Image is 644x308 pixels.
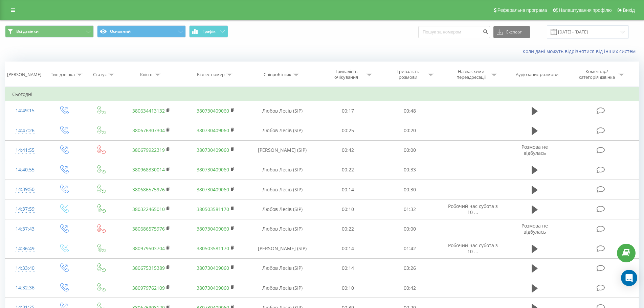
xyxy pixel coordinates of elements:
button: Всі дзвінки [5,25,94,38]
td: 00:17 [317,101,379,121]
div: 14:37:59 [12,203,38,216]
div: Статус [93,72,107,77]
div: Open Intercom Messenger [621,270,637,286]
td: 00:20 [379,121,441,140]
a: 380730409060 [197,127,229,134]
td: 00:30 [379,180,441,199]
td: 00:14 [317,258,379,278]
td: 00:14 [317,239,379,258]
td: Любов Лесів (SIP) [248,101,317,121]
td: 01:32 [379,199,441,219]
td: Любов Лесів (SIP) [248,180,317,199]
div: 14:32:36 [12,281,38,294]
a: 380979762109 [132,285,165,291]
a: 380322465010 [132,206,165,212]
div: 14:41:55 [12,144,38,157]
a: 380730409060 [197,186,229,193]
td: Любов Лесів (SIP) [248,160,317,180]
div: Співробітник [264,72,291,77]
td: 00:42 [317,140,379,160]
td: 00:10 [317,278,379,298]
td: 00:00 [379,140,441,160]
a: 380686575976 [132,226,165,232]
a: 380686575976 [132,186,165,193]
a: 380979503704 [132,245,165,252]
div: 14:39:50 [12,183,38,196]
input: Пошук за номером [418,26,490,38]
a: 380730409060 [197,265,229,271]
button: Основний [97,25,186,38]
td: 01:42 [379,239,441,258]
td: [PERSON_NAME] (SIP) [248,140,317,160]
div: 14:49:15 [12,104,38,117]
button: Експорт [493,26,530,38]
a: 380503581170 [197,206,229,212]
a: 380675315389 [132,265,165,271]
a: Коли дані можуть відрізнятися вiд інших систем [523,48,639,54]
td: 00:14 [317,180,379,199]
span: Реферальна програма [497,7,547,13]
td: Любов Лесів (SIP) [248,199,317,219]
a: 380730409060 [197,226,229,232]
span: Робочий час субота з 10 ... [448,203,498,215]
td: [PERSON_NAME] (SIP) [248,239,317,258]
div: Тривалість розмови [390,69,426,80]
td: 00:22 [317,219,379,239]
a: 380730409060 [197,166,229,173]
div: [PERSON_NAME] [7,72,41,77]
div: 14:47:26 [12,124,38,137]
div: Аудіозапис розмови [516,72,558,77]
div: 14:33:40 [12,262,38,275]
a: 380676307304 [132,127,165,134]
a: 380730409060 [197,147,229,153]
td: Любов Лесів (SIP) [248,121,317,140]
span: Розмова не відбулась [521,144,548,156]
div: 14:37:43 [12,222,38,236]
a: 380730409060 [197,108,229,114]
td: 00:33 [379,160,441,180]
a: 380679922319 [132,147,165,153]
a: 380634413132 [132,108,165,114]
span: Вихід [623,7,635,13]
div: 14:40:55 [12,163,38,176]
span: Всі дзвінки [16,29,39,34]
td: Любов Лесів (SIP) [248,258,317,278]
td: 00:22 [317,160,379,180]
div: Тип дзвінка [51,72,75,77]
div: Бізнес номер [197,72,225,77]
span: Розмова не відбулась [521,222,548,235]
td: Любов Лесів (SIP) [248,219,317,239]
div: Клієнт [140,72,153,77]
div: Тривалість очікування [328,69,364,80]
span: Робочий час субота з 10 ... [448,242,498,255]
a: 380503581170 [197,245,229,252]
td: Сьогодні [5,88,639,101]
td: Любов Лесів (SIP) [248,278,317,298]
td: 00:48 [379,101,441,121]
td: 00:25 [317,121,379,140]
div: Назва схеми переадресації [453,69,489,80]
button: Графік [189,25,228,38]
span: Графік [202,29,216,34]
span: Налаштування профілю [559,7,612,13]
td: 00:10 [317,199,379,219]
td: 00:42 [379,278,441,298]
td: 00:00 [379,219,441,239]
a: 380730409060 [197,285,229,291]
td: 03:26 [379,258,441,278]
div: 14:36:49 [12,242,38,255]
a: 380968330014 [132,166,165,173]
div: Коментар/категорія дзвінка [577,69,617,80]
